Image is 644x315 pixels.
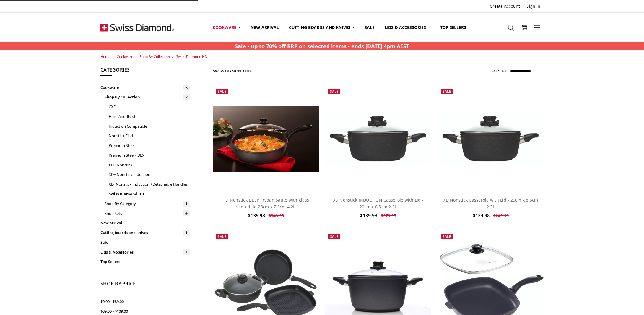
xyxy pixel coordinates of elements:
a: Cookware [100,83,190,92]
img: XD Nonstick INDUCTION Casserole with Lid - 20cm x 8.5cm 2.2L [325,112,431,166]
a: Shop By Category [105,199,190,209]
a: Lids & Accessories [380,14,435,40]
a: Cookware [208,14,245,40]
img: XD Nonstick Casserole with Lid - 20cm x 8.5cm 2.2L side view [438,112,544,166]
span: $279.95 [381,213,396,218]
a: Shop By Collection [139,54,170,59]
a: Top Sellers [435,14,471,40]
a: Sign In [523,2,544,10]
span: Sale [218,234,226,239]
a: Home [100,54,110,59]
a: Shop Sets [105,209,190,218]
a: Cutting boards and knives [284,14,360,40]
a: Induction Compatible [109,121,190,131]
span: $139.98 [360,212,377,219]
a: Cookware [117,54,133,59]
a: HD Nonstick DEEP Frypan Saute with glass vented lid 28cm x 7.5cm 4.2L [213,86,319,192]
a: Top Sellers [100,257,190,267]
span: Sale [330,234,339,239]
a: XD Nonstick INDUCTION Casserole with Lid - 20cm x 8.5cm 2.2L [325,86,431,192]
a: XD+ Nonstick Induction [109,170,190,179]
a: XD+ Nonstick [109,160,190,170]
span: $124.98 [473,212,490,219]
a: HD Nonstick DEEP Frypan Saute with glass vented lid 28cm x 7.5cm 4.2L [222,197,309,209]
a: XD Nonstick INDUCTION Casserole with Lid - 20cm x 8.5cm 2.2L [333,197,424,209]
h5: Categories [100,66,190,76]
a: Cutting boards and knives [100,228,190,238]
a: XD+Nonstick Induction +Detachable Handles [109,179,190,189]
h5: Shop By Price [100,280,190,290]
img: Free Shipping On Every Order [100,13,174,42]
a: Premium Steel - DLX [109,150,190,160]
a: Hard Anodised [109,112,190,121]
a: XD Nonstick Casserole with Lid - 20cm x 8.5cm 2.2L side view [438,86,544,192]
a: Premium Steel [109,141,190,150]
a: Shop By Collection [105,92,190,102]
a: Create Account [487,2,523,10]
a: Sale [360,14,379,40]
a: XD Nonstick Casserole with Lid - 20cm x 8.5cm 2.2L [443,197,538,209]
span: Sale [443,89,451,94]
a: Sale [100,238,190,247]
a: Lids & Accessories [100,247,190,257]
a: $0.00 - $89.00 [100,297,190,306]
label: Sort By [492,66,506,76]
a: New arrival [100,218,190,228]
span: Sale [218,89,226,94]
span: $249.95 [493,213,509,218]
span: Sale [443,234,451,239]
strong: Sale - up to 70% off RRP on selected items - ends [DATE] 4pm AEST [235,43,409,50]
a: Nonstick Clad [109,131,190,141]
span: $349.95 [269,213,284,218]
img: HD Nonstick DEEP Frypan Saute with glass vented lid 28cm x 7.5cm 4.2L [213,106,319,172]
a: New arrival [245,14,284,40]
span: $139.98 [248,212,265,219]
a: Swiss Diamond HD [109,189,190,199]
a: Swiss Diamond HD [176,54,207,59]
a: CXD [109,102,190,112]
span: Sale [330,89,339,94]
h1: Swiss Diamond HD [213,69,251,73]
